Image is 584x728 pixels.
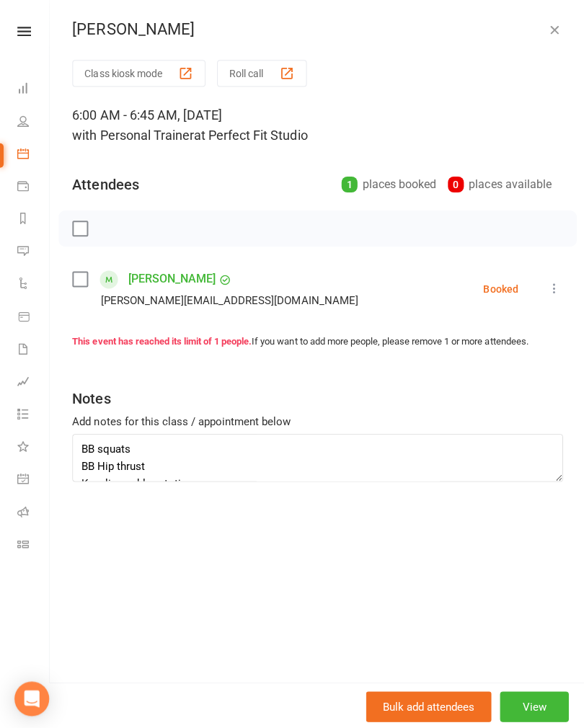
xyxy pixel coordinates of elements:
a: [PERSON_NAME] [128,267,215,290]
a: Product Sales [17,301,50,333]
span: with Personal Trainer [72,127,193,142]
div: places available [446,174,549,194]
div: Open Intercom Messenger [14,679,49,714]
a: Roll call kiosk mode [17,495,50,528]
div: If you want to add more people, please remove 1 or more attendees. [72,333,561,348]
a: General attendance kiosk mode [17,463,50,495]
div: 0 [446,176,462,192]
div: Notes [72,387,110,407]
div: 1 [340,176,356,192]
strong: This event has reached its limit of 1 people. [72,334,251,345]
div: 6:00 AM - 6:45 AM, [DATE] [72,105,561,145]
button: Roll call [216,60,306,86]
a: Calendar [17,138,50,171]
div: [PERSON_NAME] [49,20,584,39]
a: People [17,106,50,138]
a: Assessments [17,365,50,398]
div: places booked [340,174,435,194]
div: Booked [482,283,516,293]
a: What's New [17,430,50,463]
a: Dashboard [17,74,50,106]
a: Class kiosk mode [17,528,50,560]
div: [PERSON_NAME][EMAIL_ADDRESS][DOMAIN_NAME] [100,290,357,308]
div: Add notes for this class / appointment below [72,412,561,429]
div: Attendees [72,174,138,194]
a: Reports [17,203,50,236]
button: View [498,689,567,719]
span: at Perfect Fit Studio [193,127,306,142]
button: Class kiosk mode [72,60,205,86]
button: Bulk add attendees [365,689,490,719]
a: Payments [17,171,50,203]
